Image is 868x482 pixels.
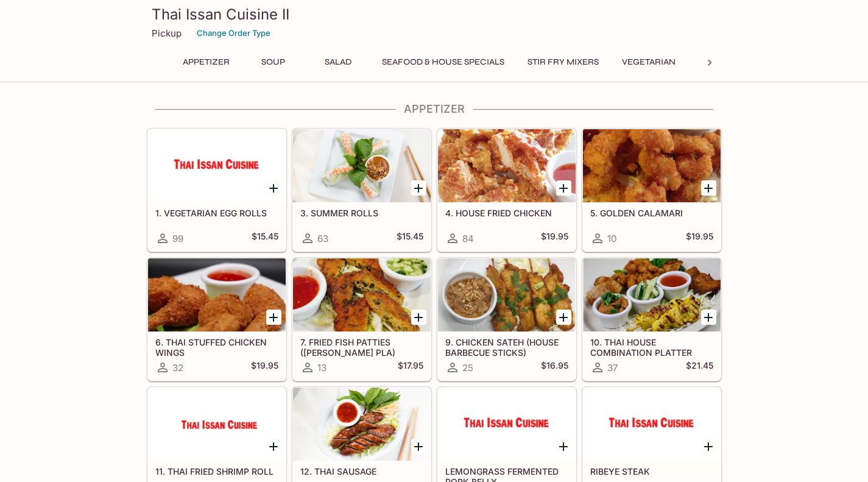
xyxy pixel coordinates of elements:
[438,129,576,202] div: 4. HOUSE FRIED CHICKEN
[152,27,182,39] p: Pickup
[583,129,721,202] div: 5. GOLDEN CALAMARI
[293,388,431,461] div: 12. THAI SAUSAGE
[556,439,571,454] button: Add LEMONGRASS FERMENTED PORK BELLY
[147,129,286,252] a: 1. VEGETARIAN EGG ROLLS99$15.45
[462,233,474,244] span: 84
[293,258,431,331] div: 7. FRIED FISH PATTIES (TOD MUN PLA)
[590,337,713,357] h5: 10. THAI HOUSE COMBINATION PLATTER
[292,258,431,381] a: 7. FRIED FISH PATTIES ([PERSON_NAME] PLA)13$17.95
[317,362,326,374] span: 13
[292,129,431,252] a: 3. SUMMER ROLLS63$15.45
[615,54,682,71] button: Vegetarian
[438,388,576,461] div: LEMONGRASS FERMENTED PORK BELLY
[583,388,721,461] div: RIBEYE STEAK
[155,208,278,218] h5: 1. VEGETARIAN EGG ROLLS
[411,439,426,454] button: Add 12. THAI SAUSAGE
[541,360,568,375] h5: $16.95
[317,233,328,244] span: 63
[582,258,721,381] a: 10. THAI HOUSE COMBINATION PLATTER37$21.45
[686,360,713,375] h5: $21.45
[582,129,721,252] a: 5. GOLDEN CALAMARI10$19.95
[148,388,286,461] div: 11. THAI FRIED SHRIMP ROLL
[176,54,236,71] button: Appetizer
[437,129,576,252] a: 4. HOUSE FRIED CHICKEN84$19.95
[252,231,278,246] h5: $15.45
[147,102,722,116] h4: Appetizer
[152,5,717,24] h3: Thai Issan Cuisine II
[266,310,281,325] button: Add 6. THAI STUFFED CHICKEN WINGS
[266,180,281,196] button: Add 1. VEGETARIAN EGG ROLLS
[148,129,286,202] div: 1. VEGETARIAN EGG ROLLS
[411,310,426,325] button: Add 7. FRIED FISH PATTIES (TOD MUN PLA)
[701,439,716,454] button: Add RIBEYE STEAK
[437,258,576,381] a: 9. CHICKEN SATEH (HOUSE BARBECUE STICKS)25$16.95
[398,360,423,375] h5: $17.95
[556,310,571,325] button: Add 9. CHICKEN SATEH (HOUSE BARBECUE STICKS)
[590,466,713,477] h5: RIBEYE STEAK
[607,233,616,244] span: 10
[445,337,568,357] h5: 9. CHICKEN SATEH (HOUSE BARBECUE STICKS)
[590,208,713,218] h5: 5. GOLDEN CALAMARI
[686,231,713,246] h5: $19.95
[397,231,423,246] h5: $15.45
[556,180,571,196] button: Add 4. HOUSE FRIED CHICKEN
[147,258,286,381] a: 6. THAI STUFFED CHICKEN WINGS32$19.95
[607,362,618,374] span: 37
[172,233,183,244] span: 99
[300,466,423,477] h5: 12. THAI SAUSAGE
[266,439,281,454] button: Add 11. THAI FRIED SHRIMP ROLL
[462,362,473,374] span: 25
[246,54,301,71] button: Soup
[375,54,511,71] button: Seafood & House Specials
[300,337,423,357] h5: 7. FRIED FISH PATTIES ([PERSON_NAME] PLA)
[411,180,426,196] button: Add 3. SUMMER ROLLS
[191,24,276,43] button: Change Order Type
[692,54,747,71] button: Noodles
[583,258,721,331] div: 10. THAI HOUSE COMBINATION PLATTER
[445,208,568,218] h5: 4. HOUSE FRIED CHICKEN
[521,54,605,71] button: Stir Fry Mixers
[701,310,716,325] button: Add 10. THAI HOUSE COMBINATION PLATTER
[155,337,278,357] h5: 6. THAI STUFFED CHICKEN WINGS
[148,258,286,331] div: 6. THAI STUFFED CHICKEN WINGS
[541,231,568,246] h5: $19.95
[438,258,576,331] div: 9. CHICKEN SATEH (HOUSE BARBECUE STICKS)
[172,362,183,374] span: 32
[701,180,716,196] button: Add 5. GOLDEN CALAMARI
[300,208,423,218] h5: 3. SUMMER ROLLS
[251,360,278,375] h5: $19.95
[311,54,365,71] button: Salad
[293,129,431,202] div: 3. SUMMER ROLLS
[155,466,278,477] h5: 11. THAI FRIED SHRIMP ROLL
